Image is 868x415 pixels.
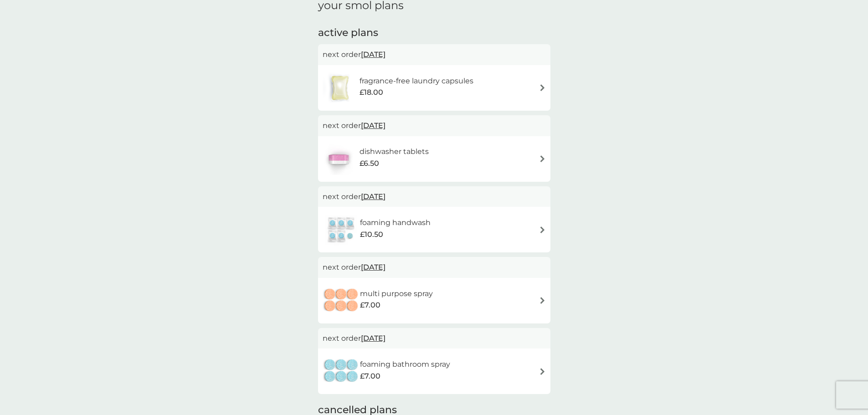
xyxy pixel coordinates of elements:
[360,87,383,98] span: £18.00
[360,146,429,158] h6: dishwasher tablets
[323,143,354,175] img: dishwasher tablets
[361,188,385,205] span: [DATE]
[323,120,546,132] p: next order
[360,288,433,300] h6: multi purpose spray
[539,297,546,304] img: arrow right
[323,285,360,317] img: multi purpose spray
[323,191,546,203] p: next order
[360,75,473,87] h6: fragrance-free laundry capsules
[323,333,546,344] p: next order
[360,217,431,229] h6: foaming handwash
[318,26,550,40] h2: active plans
[360,229,383,241] span: £10.50
[360,299,380,311] span: £7.00
[361,117,385,134] span: [DATE]
[360,158,379,169] span: £6.50
[323,355,360,387] img: foaming bathroom spray
[539,84,546,91] img: arrow right
[361,258,385,276] span: [DATE]
[361,329,385,347] span: [DATE]
[323,214,360,246] img: foaming handwash
[323,49,546,61] p: next order
[323,261,546,273] p: next order
[360,370,380,382] span: £7.00
[360,359,450,370] h6: foaming bathroom spray
[323,72,357,104] img: fragrance-free laundry capsules
[539,368,546,375] img: arrow right
[539,155,546,162] img: arrow right
[361,46,385,63] span: [DATE]
[539,226,546,233] img: arrow right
